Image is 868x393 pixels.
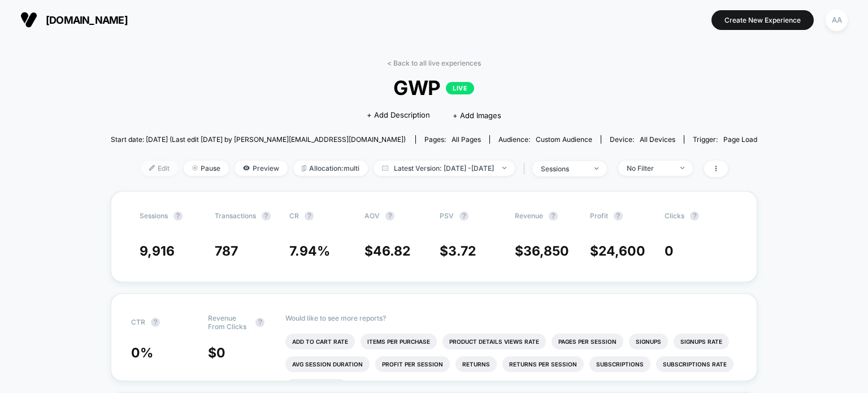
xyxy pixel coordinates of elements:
[374,161,515,176] span: Latest Version: [DATE] - [DATE]
[387,59,481,67] a: < Back to all live experiences
[453,111,501,120] span: + Add Images
[375,356,450,372] li: Profit Per Session
[216,345,225,361] span: 0
[305,211,314,221] button: ?
[502,167,506,169] img: end
[385,211,394,221] button: ?
[289,211,299,220] span: CR
[536,135,592,144] span: Custom Audience
[131,345,153,361] span: 0 %
[140,243,175,259] span: 9,916
[262,211,271,221] button: ?
[502,356,584,372] li: Returns Per Session
[601,135,684,144] span: Device:
[515,211,543,220] span: Revenue
[590,211,608,220] span: Profit
[302,165,306,171] img: rebalance
[442,334,546,349] li: Product Details Views Rate
[285,334,355,349] li: Add To Cart Rate
[629,334,668,349] li: Signups
[373,243,410,259] span: 46.82
[143,76,725,100] span: GWP
[208,345,225,361] span: $
[680,167,684,169] img: end
[693,135,757,144] div: Trigger:
[131,318,145,326] span: CTR
[364,243,410,259] span: $
[293,161,368,176] span: Allocation: multi
[665,243,674,259] span: 0
[594,167,598,170] img: end
[674,334,729,349] li: Signups Rate
[723,135,757,144] span: Page Load
[598,243,645,259] span: 24,600
[361,334,437,349] li: Items Per Purchase
[382,165,388,171] img: calendar
[627,164,672,172] div: No Filter
[614,211,623,221] button: ?
[111,135,406,144] span: Start date: [DATE] (Last edit [DATE] by [PERSON_NAME][EMAIL_ADDRESS][DOMAIN_NAME])
[17,11,131,29] button: [DOMAIN_NAME]
[690,211,699,221] button: ?
[367,110,430,121] span: + Add Description
[215,211,256,220] span: Transactions
[711,10,814,30] button: Create New Experience
[552,334,623,349] li: Pages Per Session
[285,314,737,322] p: Would like to see more reports?
[452,135,481,144] span: all pages
[149,165,155,171] img: edit
[665,211,684,220] span: Clicks
[656,356,734,372] li: Subscriptions Rate
[459,211,468,221] button: ?
[822,8,851,32] button: AA
[424,135,481,144] div: Pages:
[215,243,238,259] span: 787
[523,243,569,259] span: 36,850
[446,82,474,94] p: LIVE
[141,161,178,176] span: Edit
[541,165,586,173] div: sessions
[173,211,183,221] button: ?
[46,14,128,26] span: [DOMAIN_NAME]
[235,161,288,176] span: Preview
[192,165,198,171] img: end
[826,9,848,31] div: AA
[440,211,454,220] span: PSV
[448,243,476,259] span: 3.72
[520,161,532,177] span: |
[640,135,675,144] span: all devices
[440,243,476,259] span: $
[289,243,330,259] span: 7.94 %
[364,211,380,220] span: AOV
[285,356,370,372] li: Avg Session Duration
[184,161,229,176] span: Pause
[515,243,569,259] span: $
[140,211,168,220] span: Sessions
[20,11,37,28] img: Visually logo
[549,211,558,221] button: ?
[455,356,497,372] li: Returns
[590,243,645,259] span: $
[151,318,160,327] button: ?
[208,314,250,331] span: Revenue From Clicks
[255,318,264,327] button: ?
[589,356,650,372] li: Subscriptions
[498,135,592,144] div: Audience:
